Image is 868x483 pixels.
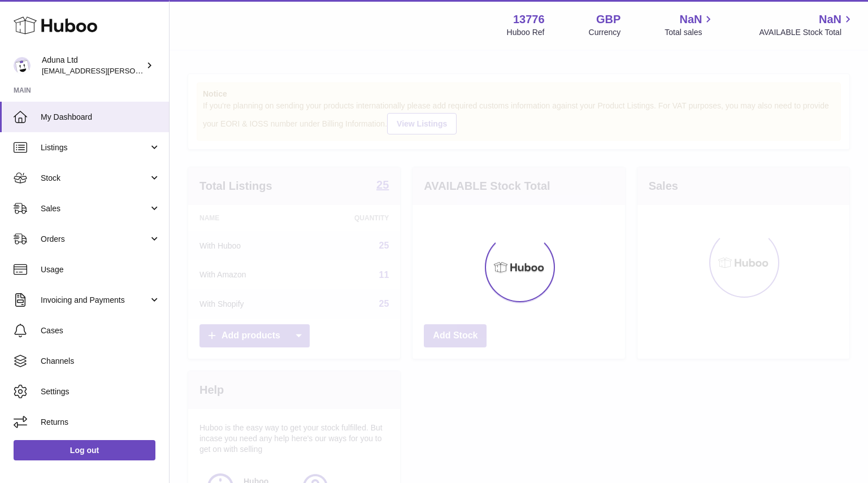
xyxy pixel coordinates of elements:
[513,12,545,27] strong: 13776
[596,12,620,27] strong: GBP
[41,325,160,336] span: Cases
[41,173,149,184] span: Stock
[41,203,149,214] span: Sales
[41,386,160,397] span: Settings
[14,440,155,460] a: Log out
[41,112,160,123] span: My Dashboard
[42,66,287,75] span: [EMAIL_ADDRESS][PERSON_NAME][PERSON_NAME][DOMAIN_NAME]
[665,27,715,38] span: Total sales
[41,264,160,275] span: Usage
[507,27,545,38] div: Huboo Ref
[41,356,160,367] span: Channels
[41,234,149,245] span: Orders
[819,12,841,27] span: NaN
[665,12,715,38] a: NaN Total sales
[42,55,144,76] div: Aduna Ltd
[679,12,702,27] span: NaN
[41,295,149,306] span: Invoicing and Payments
[41,142,149,153] span: Listings
[759,27,854,38] span: AVAILABLE Stock Total
[589,27,621,38] div: Currency
[14,57,31,74] img: deborahe.kamara@aduna.com
[41,417,160,428] span: Returns
[759,12,854,38] a: NaN AVAILABLE Stock Total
